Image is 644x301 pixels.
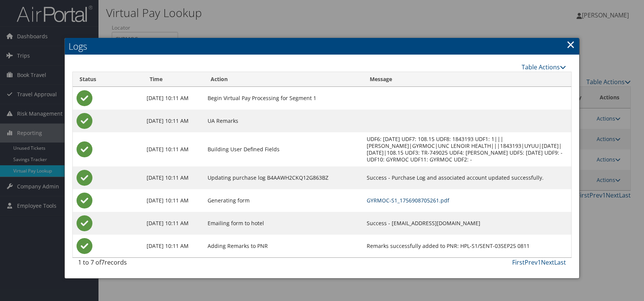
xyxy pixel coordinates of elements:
[143,132,204,166] td: [DATE] 10:11 AM
[367,197,449,204] a: GYRMOC-S1_1756908705261.pdf
[143,110,204,132] td: [DATE] 10:11 AM
[363,166,571,189] td: Success - Purchase Log and associated account updated successfully.
[204,189,363,212] td: Generating form
[143,72,204,87] th: Time: activate to sort column ascending
[204,166,363,189] td: Updating purchase log B4AAWH2CKQ12G863BZ
[143,166,204,189] td: [DATE] 10:11 AM
[204,235,363,257] td: Adding Remarks to PNR
[204,87,363,110] td: Begin Virtual Pay Processing for Segment 1
[512,258,525,267] a: First
[363,132,571,166] td: UDF6: [DATE] UDF7: 108.15 UDF8: 1843193 UDF1: 1|||[PERSON_NAME]|GYRMOC|UNC LENOIR HEALTH|||184319...
[73,72,143,87] th: Status: activate to sort column ascending
[65,38,579,55] h2: Logs
[101,258,105,267] span: 7
[363,235,571,257] td: Remarks successfully added to PNR: HPL-S1/SENT-03SEP25 0811
[566,37,575,52] a: Close
[204,72,363,87] th: Action: activate to sort column ascending
[78,258,192,271] div: 1 to 7 of records
[541,258,554,267] a: Next
[525,258,538,267] a: Prev
[363,212,571,235] td: Success - [EMAIL_ADDRESS][DOMAIN_NAME]
[522,63,566,71] a: Table Actions
[204,110,363,132] td: UA Remarks
[204,132,363,166] td: Building User Defined Fields
[143,87,204,110] td: [DATE] 10:11 AM
[538,258,541,267] a: 1
[554,258,566,267] a: Last
[204,212,363,235] td: Emailing form to hotel
[143,235,204,257] td: [DATE] 10:11 AM
[143,189,204,212] td: [DATE] 10:11 AM
[143,212,204,235] td: [DATE] 10:11 AM
[363,72,571,87] th: Message: activate to sort column ascending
